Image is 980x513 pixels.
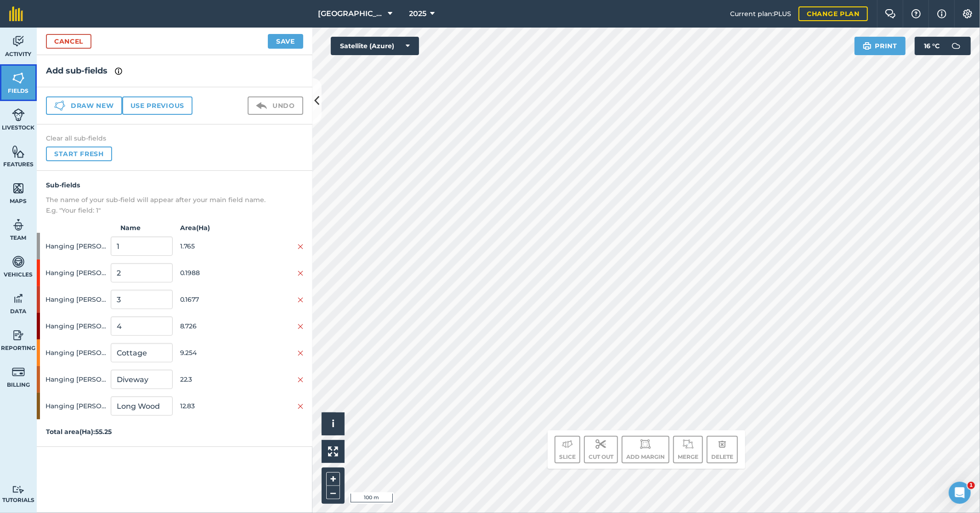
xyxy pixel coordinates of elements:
img: svg+xml;base64,PHN2ZyB4bWxucz0iaHR0cDovL3d3dy53My5vcmcvMjAwMC9zdmciIHdpZHRoPSIxOSIgaGVpZ2h0PSIyNC... [863,40,872,51]
span: 2025 [409,8,427,19]
button: 16 °C [915,37,971,55]
span: Hanging [PERSON_NAME] [45,237,107,255]
img: svg+xml;base64,PHN2ZyB4bWxucz0iaHR0cDovL3d3dy53My5vcmcvMjAwMC9zdmciIHdpZHRoPSIyMiIgaGVpZ2h0PSIzMC... [298,243,303,250]
button: Undo [248,96,303,115]
span: [GEOGRAPHIC_DATA] [318,8,385,19]
img: svg+xml;base64,PHN2ZyB4bWxucz0iaHR0cDovL3d3dy53My5vcmcvMjAwMC9zdmciIHdpZHRoPSIyMiIgaGVpZ2h0PSIzMC... [298,323,303,330]
span: Hanging [PERSON_NAME] [45,344,107,361]
img: svg+xml;base64,PHN2ZyB4bWxucz0iaHR0cDovL3d3dy53My5vcmcvMjAwMC9zdmciIHdpZHRoPSIyMiIgaGVpZ2h0PSIzMC... [298,403,303,410]
span: 1.765 [180,237,242,255]
img: svg+xml;base64,PD94bWwgdmVyc2lvbj0iMS4wIiBlbmNvZGluZz0idXRmLTgiPz4KPCEtLSBHZW5lcmF0b3I6IEFkb2JlIE... [12,292,25,305]
img: svg+xml;base64,PD94bWwgdmVyc2lvbj0iMS4wIiBlbmNvZGluZz0idXRmLTgiPz4KPCEtLSBHZW5lcmF0b3I6IEFkb2JlIE... [683,439,694,450]
img: svg+xml;base64,PHN2ZyB4bWxucz0iaHR0cDovL3d3dy53My5vcmcvMjAwMC9zdmciIHdpZHRoPSI1NiIgaGVpZ2h0PSI2MC... [12,71,25,85]
button: Draw new [46,96,122,115]
img: A question mark icon [911,9,922,18]
a: Change plan [799,6,868,21]
span: 1 [968,482,975,489]
img: svg+xml;base64,PD94bWwgdmVyc2lvbj0iMS4wIiBlbmNvZGluZz0idXRmLTgiPz4KPCEtLSBHZW5lcmF0b3I6IEFkb2JlIE... [12,365,25,379]
div: Hanging [PERSON_NAME]0.1677 [37,286,312,313]
span: 12.83 [180,397,242,415]
span: Current plan : PLUS [730,9,791,19]
span: Hanging [PERSON_NAME] [45,371,107,388]
span: 0.1677 [180,291,242,308]
button: Merge [673,436,703,463]
img: svg+xml;base64,PD94bWwgdmVyc2lvbj0iMS4wIiBlbmNvZGluZz0idXRmLTgiPz4KPCEtLSBHZW5lcmF0b3I6IEFkb2JlIE... [12,328,25,342]
div: Hanging [PERSON_NAME]12.83 [37,393,312,419]
img: svg+xml;base64,PHN2ZyB4bWxucz0iaHR0cDovL3d3dy53My5vcmcvMjAwMC9zdmciIHdpZHRoPSIyMiIgaGVpZ2h0PSIzMC... [298,376,303,383]
strong: Area ( Ha ) [175,223,312,233]
span: Hanging [PERSON_NAME] [45,264,107,282]
img: svg+xml;base64,PHN2ZyB4bWxucz0iaHR0cDovL3d3dy53My5vcmcvMjAwMC9zdmciIHdpZHRoPSIyMiIgaGVpZ2h0PSIzMC... [298,270,303,277]
span: Hanging [PERSON_NAME] [45,397,107,415]
img: svg+xml;base64,PD94bWwgdmVyc2lvbj0iMS4wIiBlbmNvZGluZz0idXRmLTgiPz4KPCEtLSBHZW5lcmF0b3I6IEFkb2JlIE... [947,37,965,55]
span: 8.726 [180,317,242,335]
iframe: Intercom live chat [949,482,971,504]
img: svg+xml;base64,PHN2ZyB4bWxucz0iaHR0cDovL3d3dy53My5vcmcvMjAwMC9zdmciIHdpZHRoPSI1NiIgaGVpZ2h0PSI2MC... [12,181,25,195]
img: A cog icon [962,9,973,18]
img: svg+xml;base64,PD94bWwgdmVyc2lvbj0iMS4wIiBlbmNvZGluZz0idXRmLTgiPz4KPCEtLSBHZW5lcmF0b3I6IEFkb2JlIE... [12,34,25,48]
span: 16 ° C [924,37,940,55]
div: Hanging [PERSON_NAME]0.1988 [37,259,312,286]
p: E.g. "Your field: 1" [46,205,303,215]
img: svg+xml;base64,PHN2ZyB4bWxucz0iaHR0cDovL3d3dy53My5vcmcvMjAwMC9zdmciIHdpZHRoPSIxNyIgaGVpZ2h0PSIxNy... [115,66,122,77]
img: Four arrows, one pointing top left, one top right, one bottom right and the last bottom left [328,446,338,457]
img: svg+xml;base64,PHN2ZyB4bWxucz0iaHR0cDovL3d3dy53My5vcmcvMjAwMC9zdmciIHdpZHRoPSIxNyIgaGVpZ2h0PSIxNy... [937,8,946,19]
button: Save [268,34,303,49]
button: Satellite (Azure) [331,37,419,55]
strong: Name [106,223,175,233]
img: svg+xml;base64,PHN2ZyB4bWxucz0iaHR0cDovL3d3dy53My5vcmcvMjAwMC9zdmciIHdpZHRoPSI1NiIgaGVpZ2h0PSI2MC... [12,145,25,158]
span: 9.254 [180,344,242,361]
img: svg+xml;base64,PD94bWwgdmVyc2lvbj0iMS4wIiBlbmNvZGluZz0idXRmLTgiPz4KPCEtLSBHZW5lcmF0b3I6IEFkb2JlIE... [595,439,606,450]
img: fieldmargin Logo [9,6,23,21]
img: Two speech bubbles overlapping with the left bubble in the forefront [885,9,896,18]
strong: Total area ( Ha ): 55.25 [46,428,112,436]
button: i [322,412,345,435]
h2: Add sub-fields [46,64,303,78]
img: svg+xml;base64,PD94bWwgdmVyc2lvbj0iMS4wIiBlbmNvZGluZz0idXRmLTgiPz4KPCEtLSBHZW5lcmF0b3I6IEFkb2JlIE... [12,255,25,269]
button: Start fresh [46,147,112,161]
span: Hanging [PERSON_NAME] [45,291,107,308]
img: svg+xml;base64,PHN2ZyB4bWxucz0iaHR0cDovL3d3dy53My5vcmcvMjAwMC9zdmciIHdpZHRoPSIyMiIgaGVpZ2h0PSIzMC... [298,350,303,357]
img: svg+xml;base64,PD94bWwgdmVyc2lvbj0iMS4wIiBlbmNvZGluZz0idXRmLTgiPz4KPCEtLSBHZW5lcmF0b3I6IEFkb2JlIE... [640,439,651,450]
h4: Sub-fields [46,180,303,190]
button: – [326,486,340,499]
span: 0.1988 [180,264,242,282]
img: svg+xml;base64,PD94bWwgdmVyc2lvbj0iMS4wIiBlbmNvZGluZz0idXRmLTgiPz4KPCEtLSBHZW5lcmF0b3I6IEFkb2JlIE... [12,218,25,232]
div: Hanging [PERSON_NAME]8.726 [37,313,312,339]
button: Use previous [122,96,193,115]
span: i [332,418,334,429]
img: svg+xml;base64,PHN2ZyB4bWxucz0iaHR0cDovL3d3dy53My5vcmcvMjAwMC9zdmciIHdpZHRoPSIyMiIgaGVpZ2h0PSIzMC... [298,296,303,304]
img: svg+xml;base64,PD94bWwgdmVyc2lvbj0iMS4wIiBlbmNvZGluZz0idXRmLTgiPz4KPCEtLSBHZW5lcmF0b3I6IEFkb2JlIE... [256,100,267,111]
a: Cancel [46,34,91,49]
img: svg+xml;base64,PHN2ZyB4bWxucz0iaHR0cDovL3d3dy53My5vcmcvMjAwMC9zdmciIHdpZHRoPSIxOCIgaGVpZ2h0PSIyNC... [718,439,726,450]
button: Slice [555,436,580,463]
span: 22.3 [180,371,242,388]
span: Hanging [PERSON_NAME] [45,317,107,335]
div: Hanging [PERSON_NAME]9.254 [37,339,312,366]
p: The name of your sub-field will appear after your main field name. [46,195,303,205]
button: Print [855,37,906,55]
img: svg+xml;base64,PD94bWwgdmVyc2lvbj0iMS4wIiBlbmNvZGluZz0idXRmLTgiPz4KPCEtLSBHZW5lcmF0b3I6IEFkb2JlIE... [562,439,573,450]
button: + [326,472,340,486]
button: Delete [707,436,738,463]
h4: Clear all sub-fields [46,134,303,143]
button: Cut out [584,436,618,463]
div: Hanging [PERSON_NAME]22.3 [37,366,312,393]
div: Hanging [PERSON_NAME]1.765 [37,233,312,259]
img: svg+xml;base64,PD94bWwgdmVyc2lvbj0iMS4wIiBlbmNvZGluZz0idXRmLTgiPz4KPCEtLSBHZW5lcmF0b3I6IEFkb2JlIE... [12,108,25,122]
img: svg+xml;base64,PD94bWwgdmVyc2lvbj0iMS4wIiBlbmNvZGluZz0idXRmLTgiPz4KPCEtLSBHZW5lcmF0b3I6IEFkb2JlIE... [12,485,25,494]
button: Add margin [622,436,669,463]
